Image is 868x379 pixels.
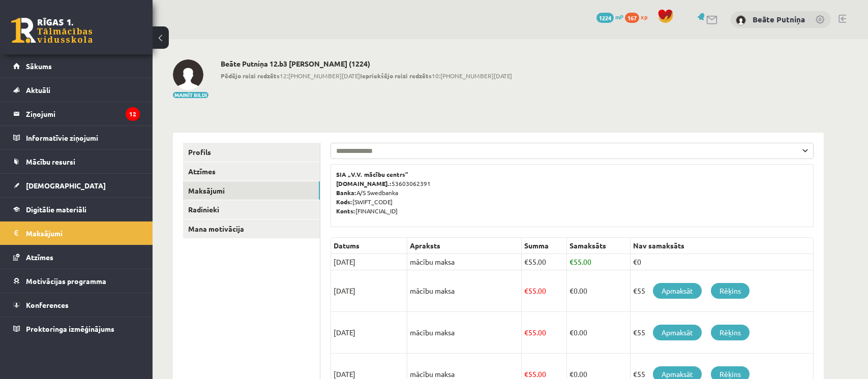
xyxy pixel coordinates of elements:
b: SIA „V.V. mācību centrs” [336,170,409,178]
a: Maksājumi [13,222,140,245]
span: Aktuāli [26,85,50,94]
span: Proktoringa izmēģinājums [26,324,114,333]
td: 55.00 [566,254,630,270]
span: € [524,328,528,337]
span: Digitālie materiāli [26,205,86,214]
td: 55.00 [522,270,567,312]
a: Konferences [13,293,140,317]
b: Kods: [336,198,352,206]
a: Rēķins [711,325,750,340]
td: €55 [630,312,813,354]
i: 12 [126,107,140,121]
th: Summa [522,238,567,254]
a: Atzīmes [13,245,140,269]
td: mācību maksa [407,312,522,354]
span: Sākums [26,61,52,71]
p: 53603062391 A/S Swedbanka [SWIFT_CODE] [FINANCIAL_ID] [336,170,808,215]
span: € [570,286,574,295]
a: Informatīvie ziņojumi [13,126,140,149]
td: [DATE] [331,270,407,312]
a: Proktoringa izmēģinājums [13,317,140,340]
a: Radinieki [183,200,320,219]
a: Profils [183,143,320,162]
span: € [570,369,574,378]
span: € [524,369,528,378]
b: Iepriekšējo reizi redzēts [360,72,432,80]
b: Pēdējo reizi redzēts [221,72,280,80]
a: Ziņojumi12 [13,102,140,125]
b: Konts: [336,207,355,215]
span: € [570,257,574,266]
a: Sākums [13,54,140,78]
th: Apraksts [407,238,522,254]
span: € [570,328,574,337]
a: Beāte Putniņa [753,14,805,24]
img: Beāte Putniņa [173,59,203,90]
legend: Maksājumi [26,222,140,245]
span: mP [615,13,623,21]
span: Motivācijas programma [26,276,106,286]
b: [DOMAIN_NAME].: [336,179,392,187]
a: Atzīmes [183,162,320,181]
td: 0.00 [566,270,630,312]
span: 12:[PHONE_NUMBER][DATE] 10:[PHONE_NUMBER][DATE] [221,71,512,80]
td: [DATE] [331,312,407,354]
b: Banka: [336,188,356,197]
legend: Ziņojumi [26,102,140,125]
span: Mācību resursi [26,157,75,166]
img: Beāte Putniņa [736,15,746,25]
td: €0 [630,254,813,270]
a: Rīgas 1. Tālmācības vidusskola [11,18,93,43]
td: [DATE] [331,254,407,270]
td: 55.00 [522,312,567,354]
td: mācību maksa [407,254,522,270]
a: [DEMOGRAPHIC_DATA] [13,174,140,197]
span: € [524,257,528,266]
td: 0.00 [566,312,630,354]
th: Samaksāts [566,238,630,254]
th: Nav samaksāts [630,238,813,254]
a: Mana motivācija [183,219,320,238]
a: 167 xp [625,13,652,21]
a: Apmaksāt [653,283,702,299]
td: €55 [630,270,813,312]
td: mācību maksa [407,270,522,312]
a: Aktuāli [13,78,140,102]
a: Apmaksāt [653,325,702,340]
a: Motivācijas programma [13,269,140,293]
span: € [524,286,528,295]
a: 1224 mP [596,13,623,21]
span: xp [641,13,647,21]
a: Mācību resursi [13,150,140,173]
button: Mainīt bildi [173,92,208,98]
a: Rēķins [711,283,750,299]
th: Datums [331,238,407,254]
span: [DEMOGRAPHIC_DATA] [26,181,106,190]
span: Konferences [26,300,69,309]
span: 1224 [596,13,614,23]
a: Maksājumi [183,181,320,200]
legend: Informatīvie ziņojumi [26,126,140,149]
td: 55.00 [522,254,567,270]
span: Atzīmes [26,252,53,262]
a: Digitālie materiāli [13,198,140,221]
span: 167 [625,13,639,23]
h2: Beāte Putniņa 12.b3 [PERSON_NAME] (1224) [221,59,512,68]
